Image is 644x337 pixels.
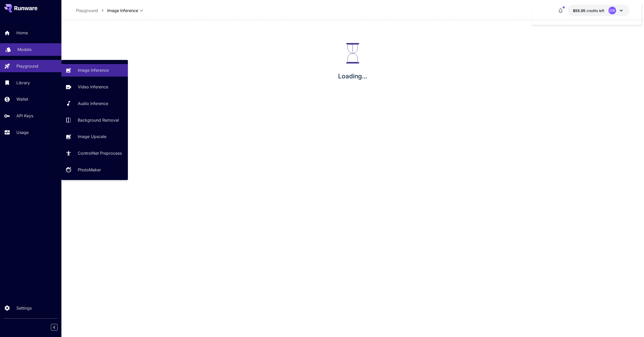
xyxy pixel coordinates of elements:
p: Settings [16,305,32,311]
p: ControlNet Preprocess [78,150,122,156]
a: Image Inference [61,64,128,77]
p: Background Removal [78,117,119,123]
a: ControlNet Preprocess [61,147,128,160]
p: Loading... [338,72,367,81]
p: Playground [76,7,98,14]
p: API Keys [16,113,33,119]
p: Image Inference [78,67,109,73]
div: Collapse sidebar [55,323,61,332]
a: Image Upscale [61,130,128,143]
nav: breadcrumb [76,7,107,14]
p: Usage [16,129,29,135]
p: Home [16,30,28,36]
p: Library [16,80,30,86]
a: Audio Inference [61,97,128,110]
p: Wallet [16,96,28,102]
p: Playground [16,63,38,69]
p: Audio Inference [78,100,108,107]
a: Video Inference [61,81,128,93]
span: Image Inference [107,7,138,14]
p: Image Upscale [78,133,106,140]
p: PhotoMaker [78,167,101,173]
button: Collapse sidebar [51,324,58,331]
p: Models [17,46,31,52]
a: Background Removal [61,114,128,126]
a: PhotoMaker [61,164,128,176]
p: Video Inference [78,84,108,90]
